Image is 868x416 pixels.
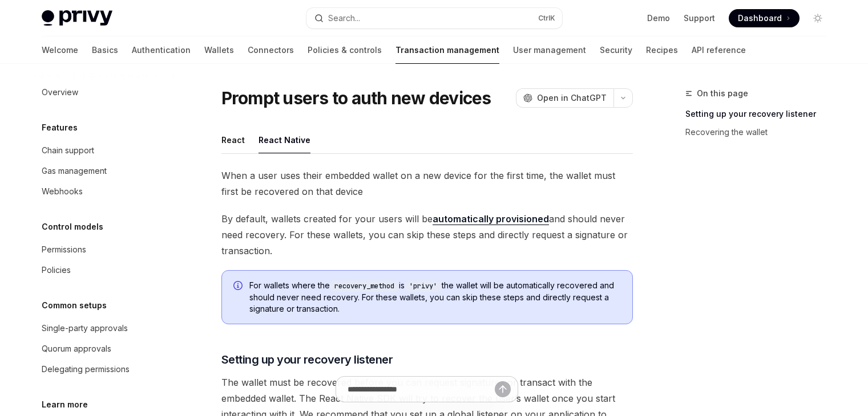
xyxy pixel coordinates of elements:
[538,14,555,23] span: Ctrl K
[42,121,78,134] h5: Features
[33,338,179,359] a: Quorum approvals
[685,123,836,141] a: Recovering the wallet
[684,13,715,24] a: Support
[42,398,88,411] h5: Learn more
[516,88,613,108] button: Open in ChatGPT
[42,243,86,256] div: Permissions
[42,220,103,234] h5: Control models
[306,8,562,28] button: Search...CtrlK
[132,36,191,64] a: Authentication
[328,11,360,25] div: Search...
[204,36,234,64] a: Wallets
[249,280,621,315] span: For wallets where the is the wallet will be automatically recovered and should never need recover...
[395,36,499,64] a: Transaction management
[42,342,111,356] div: Quorum approvals
[221,88,491,108] h1: Prompt users to auth new devices
[42,321,128,335] div: Single-party approvals
[646,36,678,64] a: Recipes
[405,280,442,292] code: 'privy'
[348,377,495,402] input: Ask a question...
[42,263,71,277] div: Policies
[92,36,118,64] a: Basics
[248,36,294,64] a: Connectors
[221,127,245,153] button: React
[33,181,179,202] a: Webhooks
[738,13,782,24] span: Dashboard
[42,185,83,198] div: Webhooks
[221,168,633,199] span: When a user uses their embedded wallet on a new device for the first time, the wallet must first ...
[537,92,607,104] span: Open in ChatGPT
[513,36,586,64] a: User management
[42,164,107,178] div: Gas management
[33,239,179,260] a: Permissions
[600,36,632,64] a: Security
[42,36,78,64] a: Welcome
[729,9,800,27] a: Dashboard
[647,13,670,24] a: Demo
[42,10,112,26] img: light logo
[308,36,382,64] a: Policies & controls
[233,281,245,292] svg: Info
[42,144,94,157] div: Chain support
[33,318,179,338] a: Single-party approvals
[33,260,179,280] a: Policies
[697,87,748,100] span: On this page
[42,85,78,99] div: Overview
[433,213,549,225] a: automatically provisioned
[685,105,836,123] a: Setting up your recovery listener
[259,127,310,153] button: React Native
[495,381,511,397] button: Send message
[809,9,827,27] button: Toggle dark mode
[221,352,393,368] span: Setting up your recovery listener
[330,280,399,292] code: recovery_method
[33,140,179,161] a: Chain support
[33,161,179,181] a: Gas management
[33,359,179,380] a: Delegating permissions
[42,299,107,312] h5: Common setups
[692,36,746,64] a: API reference
[221,211,633,259] span: By default, wallets created for your users will be and should never need recovery. For these wall...
[42,362,130,376] div: Delegating permissions
[33,82,179,103] a: Overview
